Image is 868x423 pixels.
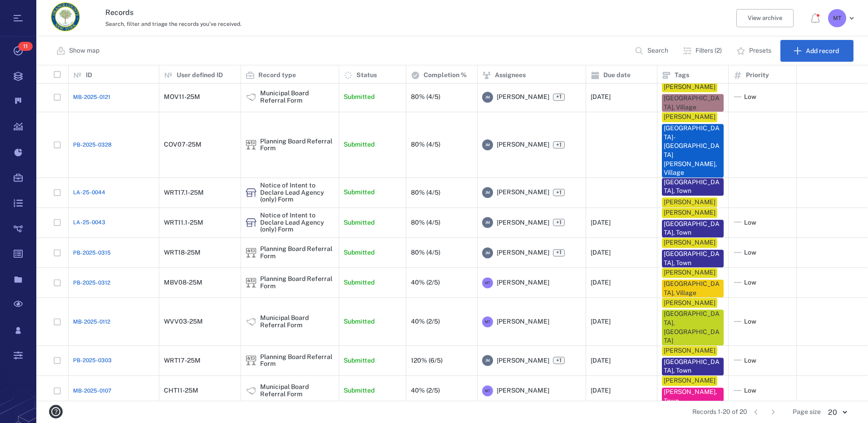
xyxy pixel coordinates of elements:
div: 80% (4/5) [411,93,440,100]
span: [PERSON_NAME] [497,356,549,365]
p: Submitted [344,218,375,227]
span: +1 [554,357,563,364]
button: Show map [51,40,107,62]
button: Filters (2) [677,40,729,62]
p: Assignees [495,71,526,80]
div: Municipal Board Referral Form [246,316,256,327]
div: WVV03-25M [164,318,203,325]
div: J M [482,92,493,103]
span: +1 [553,249,565,256]
div: J M [482,247,493,258]
div: [DATE] [591,387,611,394]
p: Status [356,71,377,80]
div: [DATE] [591,219,611,226]
span: Low [744,278,756,287]
div: Planning Board Referral Form [260,276,334,290]
a: PB-2025-0315 [73,249,111,257]
h3: Records [105,7,597,18]
span: MB-2025-0112 [73,318,110,326]
span: +1 [553,93,565,101]
span: [PERSON_NAME] [497,386,549,395]
p: Completion % [424,71,467,80]
div: M T [482,385,493,396]
div: COV07-25M [164,141,202,148]
div: Planning Board Referral Form [260,354,334,368]
img: icon Planning Board Referral Form [246,355,256,366]
div: Municipal Board Referral Form [246,385,256,396]
span: Low [744,248,756,257]
div: 80% (4/5) [411,141,440,148]
span: +1 [553,189,565,196]
div: Planning Board Referral Form [246,139,256,150]
span: +1 [554,249,563,256]
button: Search [629,40,676,62]
span: Records 1-20 of 20 [692,408,747,417]
div: 120% (6/5) [411,357,443,364]
div: Planning Board Referral Form [260,138,334,152]
div: [DATE] [591,357,611,364]
div: 40% (2/5) [411,387,440,394]
span: MB-2025-0121 [73,93,110,101]
div: CHT11-25M [164,387,198,394]
a: MB-2025-0107 [73,387,111,395]
span: [PERSON_NAME] [497,218,549,227]
p: Submitted [344,317,375,326]
span: [PERSON_NAME] [497,278,549,287]
div: [DATE] [591,93,611,100]
div: M T [482,277,493,288]
div: Planning Board Referral Form [260,246,334,260]
a: PB-2025-0312 [73,279,110,287]
p: User defined ID [177,71,223,80]
img: icon Planning Board Referral Form [246,139,256,150]
div: WRT18-25M [164,249,201,256]
span: [PERSON_NAME] [497,317,549,326]
div: [PERSON_NAME] [664,208,715,217]
div: [GEOGRAPHIC_DATA], Village [664,280,722,297]
img: icon Municipal Board Referral Form [246,92,256,103]
p: Search [647,46,668,55]
nav: pagination navigation [747,405,782,419]
button: Presets [731,40,779,62]
p: Submitted [344,386,375,395]
div: J M [482,355,493,366]
div: MBV08-25M [164,279,202,286]
span: LA-25-0044 [73,188,105,197]
div: [DATE] [591,279,611,286]
img: Orange County Planning Department logo [51,2,80,31]
img: icon Municipal Board Referral Form [246,385,256,396]
span: +1 [554,189,563,197]
div: [GEOGRAPHIC_DATA], Town [664,178,722,196]
div: [PERSON_NAME], Town [664,388,722,405]
div: Notice of Intent to Declare Lead Agency (only) Form [246,217,256,228]
a: PB-2025-0303 [73,357,112,365]
a: PB-2025-0328 [73,141,112,149]
div: WRT17.1-25M [164,189,204,196]
span: [PERSON_NAME] [497,248,549,257]
div: WRT11.1-25M [164,219,203,226]
p: Submitted [344,248,375,257]
span: Low [744,218,756,227]
span: [PERSON_NAME] [497,188,549,197]
div: [PERSON_NAME] [664,299,715,308]
p: Submitted [344,93,375,102]
button: Add record [780,40,853,62]
div: M T [482,316,493,327]
span: Search, filter and triage the records you've received. [105,21,242,27]
span: +1 [554,141,563,149]
div: [PERSON_NAME] [664,346,715,355]
span: +1 [554,219,563,226]
span: Low [744,356,756,365]
div: [PERSON_NAME] [664,238,715,247]
span: +1 [554,93,563,101]
div: WRT17-25M [164,357,201,364]
div: [GEOGRAPHIC_DATA], Town [664,250,722,267]
button: help [45,401,66,422]
div: Municipal Board Referral Form [246,92,256,103]
p: Priority [746,71,769,80]
div: [PERSON_NAME] [664,198,715,207]
div: 80% (4/5) [411,219,440,226]
span: Help [20,6,39,15]
div: J M [482,187,493,198]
